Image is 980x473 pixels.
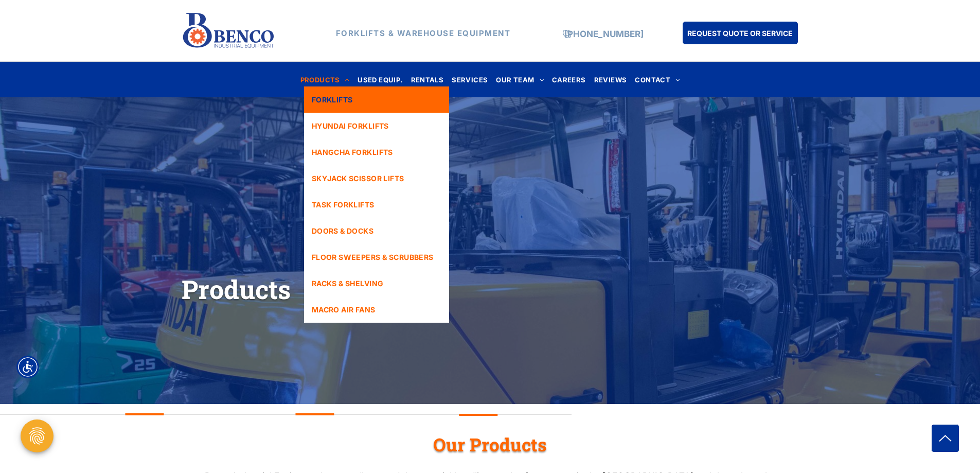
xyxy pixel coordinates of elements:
[312,278,384,289] span: RACKS & SHELVING
[304,165,449,191] a: SKYJACK SCISSOR LIFTS
[304,113,449,139] a: HYUNDAI FORKLIFTS
[304,139,449,165] a: HANGCHA FORKLIFTS
[433,432,547,456] span: Our Products
[492,73,548,86] a: OUR TEAM
[300,73,350,86] span: PRODUCTS
[312,173,404,184] span: SKYJACK SCISSOR LIFTS
[336,28,511,38] strong: FORKLIFTS & WAREHOUSE EQUIPMENT
[683,22,798,44] a: REQUEST QUOTE OR SERVICE
[304,218,449,244] a: DOORS & DOCKS
[16,356,39,378] div: Accessibility Menu
[353,73,406,86] a: USED EQUIP.
[304,86,449,113] a: FORKLIFTS
[564,29,644,39] a: [PHONE_NUMBER]
[312,199,375,210] span: TASK FORKLIFTS
[312,147,393,157] span: HANGCHA FORKLIFTS
[312,252,434,262] span: FLOOR SWEEPERS & SCRUBBERS
[312,225,373,236] span: DOORS & DOCKS
[407,73,448,86] a: RENTALS
[590,73,631,86] a: REVIEWS
[687,24,793,43] span: REQUEST QUOTE OR SERVICE
[304,191,449,218] a: TASK FORKLIFTS
[312,120,389,131] span: HYUNDAI FORKLIFTS
[304,296,449,323] a: MACRO AIR FANS
[182,272,291,306] span: Products
[296,73,354,86] a: PRODUCTS
[448,73,492,86] a: SERVICES
[304,270,449,296] a: RACKS & SHELVING
[312,304,376,315] span: MACRO AIR FANS
[631,73,684,86] a: CONTACT
[312,94,353,105] span: FORKLIFTS
[304,244,449,270] a: FLOOR SWEEPERS & SCRUBBERS
[548,73,590,86] a: CAREERS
